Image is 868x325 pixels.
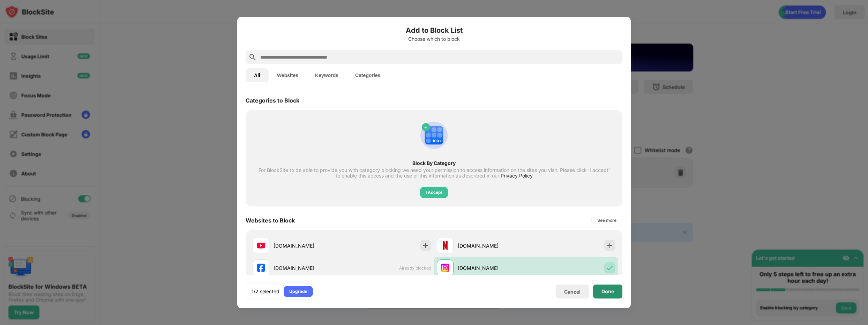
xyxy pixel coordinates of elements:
[458,242,526,249] div: [DOMAIN_NAME]
[601,289,614,294] div: Done
[246,217,295,224] div: Websites to Block
[426,189,442,196] div: I Accept
[347,68,389,82] button: Categories
[289,288,307,295] div: Upgrade
[417,119,451,152] img: category-add.svg
[441,264,449,272] img: favicons
[257,241,265,250] img: favicons
[252,288,279,295] div: 1/2 selected
[246,97,299,104] div: Categories to Block
[441,241,449,250] img: favicons
[246,36,622,42] div: Choose which to block
[269,68,307,82] button: Websites
[258,160,610,166] div: Block By Category
[501,173,533,179] span: Privacy Policy
[274,264,342,272] div: [DOMAIN_NAME]
[274,242,342,249] div: [DOMAIN_NAME]
[258,167,610,179] div: For BlockSite to be able to provide you with category blocking we need your permission to access ...
[246,68,269,82] button: All
[257,264,265,272] img: favicons
[246,25,622,36] h6: Add to Block List
[399,265,431,271] span: Already blocked
[248,53,257,61] img: search.svg
[458,264,526,272] div: [DOMAIN_NAME]
[597,217,616,224] div: See more
[307,68,347,82] button: Keywords
[564,289,581,295] div: Cancel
